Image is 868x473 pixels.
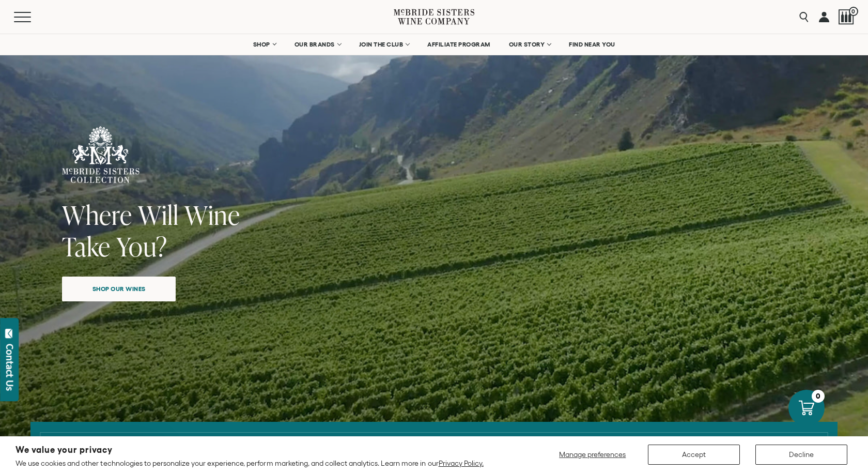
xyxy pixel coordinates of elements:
p: We use cookies and other technologies to personalize your experience, perform marketing, and coll... [16,459,484,468]
span: Manage preferences [559,450,626,459]
h2: We value your privacy [16,446,484,454]
button: Decline [755,445,847,465]
div: 0 [812,390,825,403]
button: Manage preferences [553,445,632,465]
a: Privacy Policy. [439,459,484,467]
button: Accept [648,445,740,465]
